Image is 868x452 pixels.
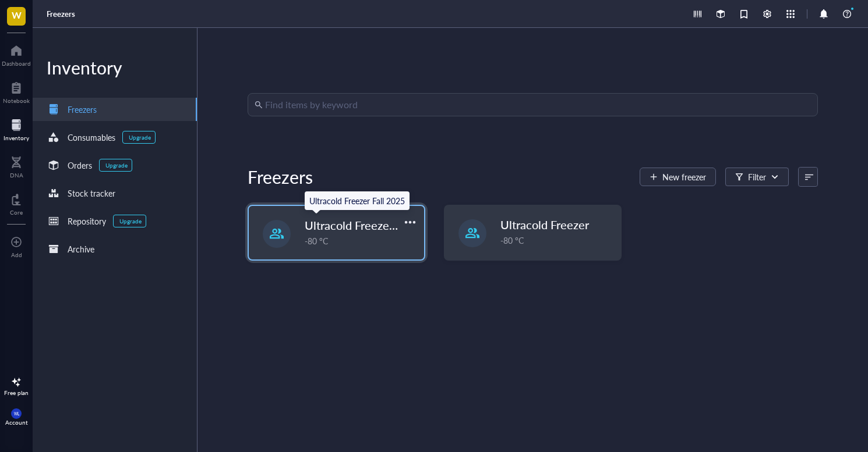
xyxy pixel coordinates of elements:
[33,154,197,177] a: OrdersUpgrade
[68,187,115,200] div: Stock tracker
[309,194,405,207] div: Ultracold Freezer Fall 2025
[68,103,97,116] div: Freezers
[5,419,28,426] div: Account
[10,172,23,179] div: DNA
[305,234,417,247] div: -80 °C
[33,98,197,121] a: Freezers
[12,8,22,22] span: W
[500,234,614,247] div: -80 °C
[33,181,197,205] a: Stock tracker
[662,172,706,181] span: New freezer
[248,165,313,188] div: Freezers
[68,159,92,172] div: Orders
[3,97,30,104] div: Notebook
[10,209,23,216] div: Core
[3,134,29,141] div: Inventory
[119,218,142,225] div: Upgrade
[10,153,23,179] a: DNA
[105,162,128,169] div: Upgrade
[500,216,589,233] span: Ultracold Freezer
[129,134,151,141] div: Upgrade
[2,60,31,67] div: Dashboard
[2,41,31,67] a: Dashboard
[748,170,766,183] div: Filter
[11,251,22,258] div: Add
[68,215,106,227] div: Repository
[68,243,94,255] div: Archive
[68,131,115,144] div: Consumables
[3,79,30,104] a: Notebook
[47,9,77,19] a: Freezers
[4,389,29,396] div: Free plan
[305,217,444,233] span: Ultracold Freezer Fall 2025
[33,209,197,233] a: RepositoryUpgrade
[13,411,19,416] span: WL
[3,116,29,141] a: Inventory
[33,237,197,261] a: Archive
[10,190,23,216] a: Core
[33,126,197,149] a: ConsumablesUpgrade
[640,168,716,186] button: New freezer
[33,56,197,79] div: Inventory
